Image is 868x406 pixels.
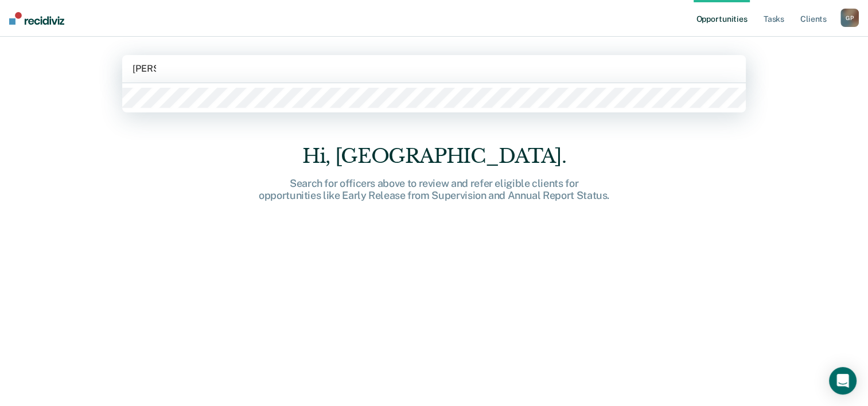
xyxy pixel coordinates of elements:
[251,177,618,202] div: Search for officers above to review and refer eligible clients for opportunities like Early Relea...
[840,9,859,27] div: G P
[829,367,857,395] div: Open Intercom Messenger
[251,145,618,168] div: Hi, [GEOGRAPHIC_DATA].
[840,9,859,27] button: GP
[9,12,64,25] img: Recidiviz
